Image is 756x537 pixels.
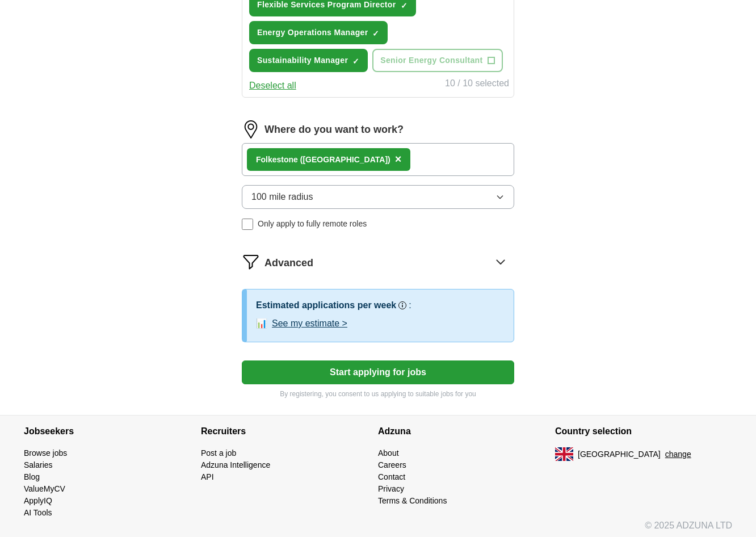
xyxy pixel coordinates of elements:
[242,185,514,209] button: 100 mile radius
[445,77,509,93] div: 10 / 10 selected
[242,360,514,384] button: Start applying for jobs
[24,496,52,505] a: ApplyIQ
[242,389,514,399] p: By registering, you consent to us applying to suitable jobs for you
[555,447,573,461] img: UK flag
[378,460,406,469] a: Careers
[395,151,402,168] button: ×
[257,54,348,66] span: Sustainability Manager
[24,448,67,458] a: Browse jobs
[401,1,408,10] span: ✓
[258,218,367,230] span: Only apply to fully remote roles
[300,155,390,164] span: ([GEOGRAPHIC_DATA])
[242,253,260,271] img: filter
[352,57,359,66] span: ✓
[380,54,482,66] span: Senior Energy Consultant
[24,472,40,481] a: Blog
[372,49,502,72] button: Senior Energy Consultant
[24,508,52,517] a: AI Tools
[249,49,368,72] button: Sustainability Manager✓
[256,317,267,330] span: 📊
[24,484,65,493] a: ValueMyCV
[242,120,260,139] img: location.png
[256,155,298,164] strong: Folkestone
[249,79,296,93] button: Deselect all
[372,29,379,38] span: ✓
[201,460,270,469] a: Adzuna Intelligence
[242,219,253,230] input: Only apply to fully remote roles
[264,122,404,137] label: Where do you want to work?
[201,448,236,458] a: Post a job
[264,255,313,271] span: Advanced
[378,484,404,493] a: Privacy
[272,317,347,330] button: See my estimate >
[378,472,405,481] a: Contact
[256,299,396,312] h3: Estimated applications per week
[555,416,732,447] h4: Country selection
[378,496,447,505] a: Terms & Conditions
[251,190,313,204] span: 100 mile radius
[665,448,691,460] button: change
[249,21,388,44] button: Energy Operations Manager✓
[578,448,661,460] span: [GEOGRAPHIC_DATA]
[395,153,402,165] span: ×
[201,472,214,481] a: API
[257,27,368,39] span: Energy Operations Manager
[378,448,399,458] a: About
[409,299,411,312] h3: :
[24,460,53,469] a: Salaries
